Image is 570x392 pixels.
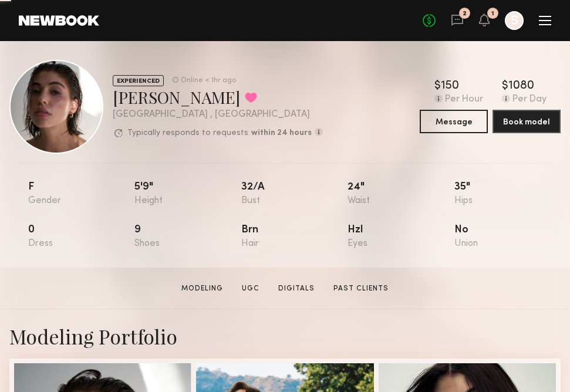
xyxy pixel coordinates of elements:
div: [PERSON_NAME] [113,86,323,108]
div: 24" [348,182,454,206]
div: 1 [491,11,494,17]
div: 5'9" [134,182,241,206]
a: S [505,11,524,30]
div: EXPERIENCED [113,75,164,86]
div: [GEOGRAPHIC_DATA] , [GEOGRAPHIC_DATA] [113,110,323,120]
div: Per Hour [445,94,483,105]
p: Typically responds to requests [127,129,248,137]
b: within 24 hours [251,129,312,137]
div: 0 [28,225,134,249]
div: $ [434,80,441,92]
div: F [28,182,134,206]
div: Online < 1hr ago [181,77,236,85]
div: 35" [454,182,561,206]
button: Book model [493,110,561,133]
div: 2 [463,11,467,17]
a: Past Clients [329,283,393,294]
div: 150 [441,80,459,92]
div: Brn [241,225,348,249]
button: Message [420,110,488,133]
div: Per Day [512,94,547,105]
a: Modeling [177,283,228,294]
div: Modeling Portfolio [9,323,561,349]
a: UGC [237,283,264,294]
div: Hzl [348,225,454,249]
a: 2 [451,13,464,28]
div: $ [502,80,508,92]
div: 32/a [241,182,348,206]
a: Digitals [274,283,319,294]
div: 1080 [508,80,534,92]
div: No [454,225,561,249]
div: 9 [134,225,241,249]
